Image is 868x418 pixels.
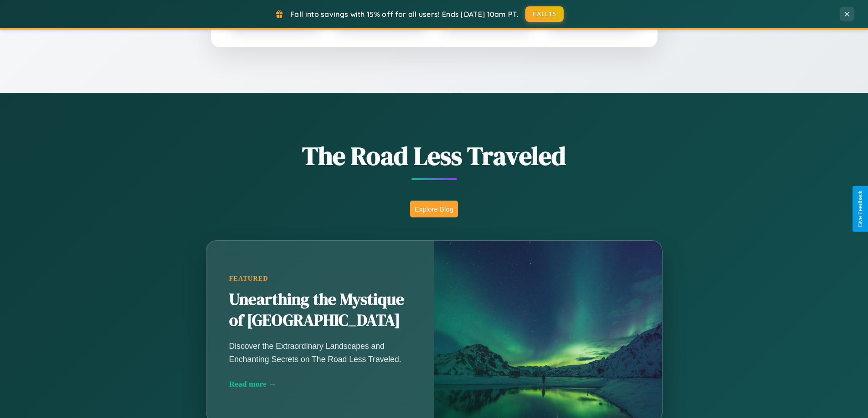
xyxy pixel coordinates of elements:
div: Read more → [229,379,411,389]
button: FALL15 [525,6,564,22]
span: Fall into savings with 15% off for all users! Ends [DATE] 10am PT. [290,10,519,19]
div: Featured [229,275,411,282]
button: Explore Blog [410,201,458,217]
h2: Unearthing the Mystique of [GEOGRAPHIC_DATA] [229,289,411,331]
p: Discover the Extraordinary Landscapes and Enchanting Secrets on The Road Less Traveled. [229,340,411,365]
h1: The Road Less Traveled [161,138,708,173]
div: Give Feedback [857,191,863,227]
